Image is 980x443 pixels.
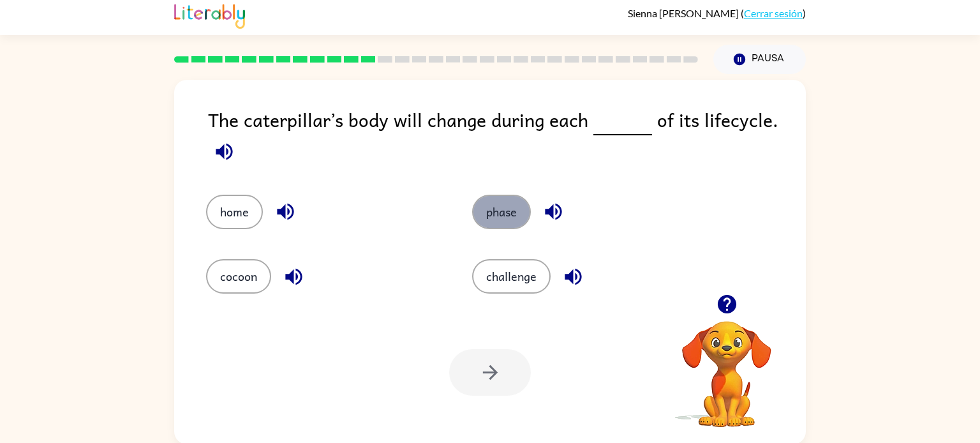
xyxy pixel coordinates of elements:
[206,195,263,229] button: home
[628,7,806,19] div: ( )
[472,195,531,229] button: phase
[628,7,741,19] span: Sienna [PERSON_NAME]
[713,45,806,74] button: Pausa
[206,259,271,294] button: cocoon
[174,1,245,29] img: Literably
[663,301,791,429] video: Tu navegador debe admitir la reproducción de archivos .mp4 para usar Literably. Intenta usar otro...
[472,259,551,294] button: challenge
[208,105,806,169] div: The caterpillar’s body will change during each of its lifecycle.
[744,7,803,19] a: Cerrar sesión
